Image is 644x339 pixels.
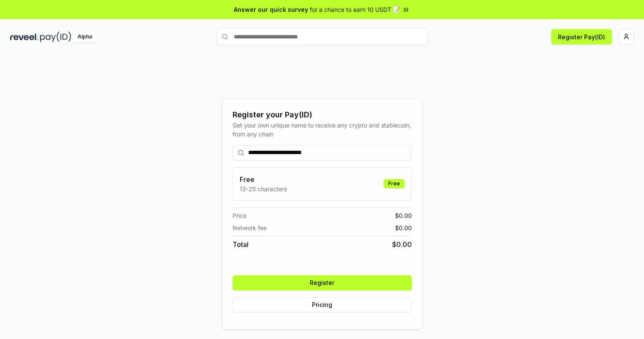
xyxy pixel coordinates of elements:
[233,239,249,250] span: Total
[10,32,38,42] img: reveel_dark
[233,297,412,312] button: Pricing
[233,223,267,232] span: Network fee
[234,5,308,14] span: Answer our quick survey
[40,32,71,42] img: pay_id
[395,211,412,220] span: $ 0.00
[395,223,412,232] span: $ 0.00
[73,32,97,42] div: Alpha
[233,275,412,290] button: Register
[310,5,400,14] span: for a chance to earn 10 USDT 📝
[384,179,405,188] div: Free
[392,239,412,250] span: $ 0.00
[233,211,246,220] span: Price
[551,29,612,44] button: Register Pay(ID)
[233,121,412,138] div: Get your own unique name to receive any crypto and stablecoin, from any chain
[233,109,412,121] div: Register your Pay(ID)
[240,184,287,193] p: 13-25 characters
[240,174,287,184] h3: Free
